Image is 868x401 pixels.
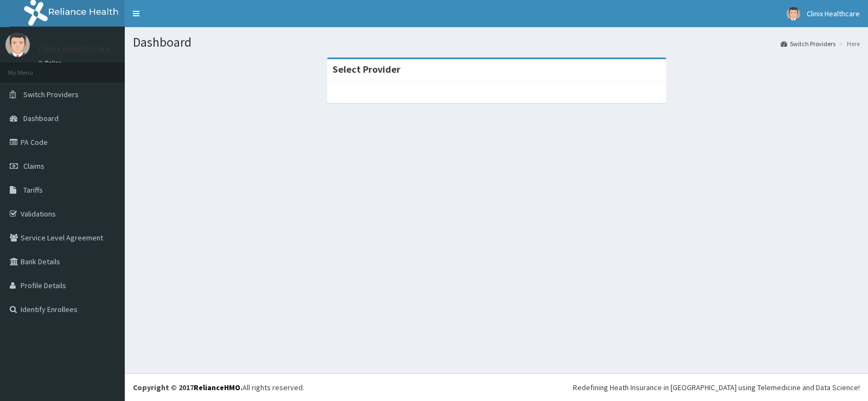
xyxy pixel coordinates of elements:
[787,7,800,21] img: User Image
[23,185,43,195] span: Tariffs
[573,382,860,393] div: Redefining Heath Insurance in [GEOGRAPHIC_DATA] using Telemedicine and Data Science!
[333,63,400,75] strong: Select Provider
[837,39,860,48] li: Here
[781,39,835,48] a: Switch Providers
[38,59,64,67] a: Online
[807,9,860,18] span: Clinix Healthcare
[5,33,30,57] img: User Image
[23,90,79,99] span: Switch Providers
[23,161,44,171] span: Claims
[133,35,860,49] h1: Dashboard
[23,113,59,123] span: Dashboard
[133,383,242,392] strong: Copyright © 2017 .
[194,383,240,392] a: RelianceHMO
[125,373,868,401] footer: All rights reserved.
[38,44,111,54] p: Clinix Healthcare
